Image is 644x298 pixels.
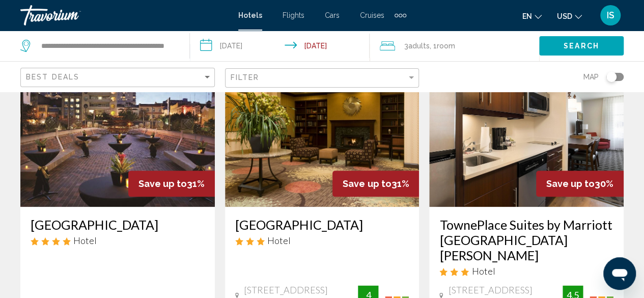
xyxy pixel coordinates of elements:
[603,257,636,290] iframe: Button to launch messaging window
[522,12,532,20] span: en
[73,235,97,246] span: Hotel
[360,11,384,19] a: Cruises
[607,10,614,20] span: IS
[238,11,262,19] a: Hotels
[343,178,391,189] span: Save up to
[235,217,409,232] a: [GEOGRAPHIC_DATA]
[597,5,624,26] button: User Menu
[283,11,304,19] a: Flights
[225,68,419,89] button: Filter
[557,9,582,23] button: Change currency
[546,178,595,189] span: Save up to
[370,31,539,61] button: Travelers: 3 adults, 0 children
[332,171,419,197] div: 31%
[408,42,430,50] span: Adults
[437,42,455,50] span: Room
[31,235,205,246] div: 4 star Hotel
[231,73,260,82] span: Filter
[429,44,624,207] img: Hotel image
[599,72,624,82] button: Toggle map
[225,44,419,207] img: Hotel image
[26,73,79,81] span: Best Deals
[20,5,228,25] a: Travorium
[439,265,613,277] div: 3 star Hotel
[267,235,291,246] span: Hotel
[138,178,187,189] span: Save up to
[20,44,215,207] img: Hotel image
[439,217,613,263] a: TownePlace Suites by Marriott [GEOGRAPHIC_DATA][PERSON_NAME]
[31,217,205,232] a: [GEOGRAPHIC_DATA]
[471,265,495,277] span: Hotel
[128,171,215,197] div: 31%
[583,70,599,84] span: Map
[522,9,542,23] button: Change language
[536,171,624,197] div: 30%
[325,11,340,19] a: Cars
[539,36,624,55] button: Search
[430,39,455,53] span: , 1
[564,42,599,50] span: Search
[557,12,572,20] span: USD
[395,7,406,23] button: Extra navigation items
[26,73,212,82] mat-select: Sort by
[190,31,370,61] button: Check-in date: Aug 15, 2025 Check-out date: Aug 17, 2025
[235,235,409,246] div: 3 star Hotel
[404,39,430,53] span: 3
